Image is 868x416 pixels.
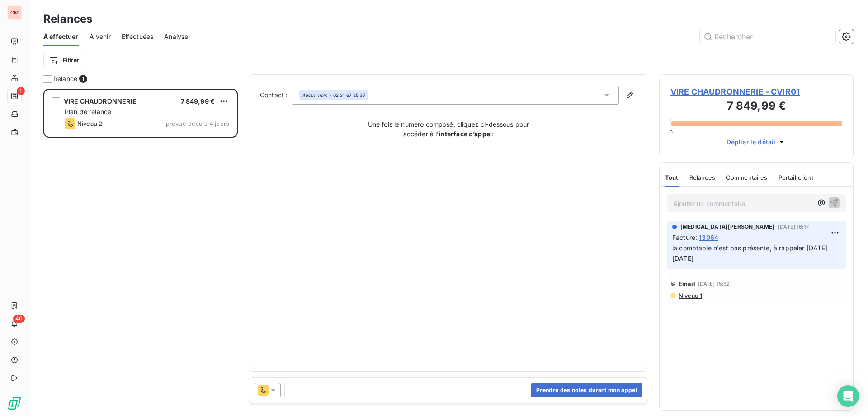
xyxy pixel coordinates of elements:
[166,120,229,127] span: prévue depuis 4 jours
[79,75,87,83] span: 1
[669,129,673,136] span: 0
[531,383,642,397] button: Prendre des notes durant mon appel
[837,385,859,407] div: Open Intercom Messenger
[43,53,85,67] button: Filtrer
[439,130,492,138] strong: interface d’appel
[7,5,22,20] div: CM
[7,396,22,411] img: Logo LeanPay
[13,315,25,323] span: 40
[164,32,188,41] span: Analyse
[90,32,111,41] span: À venir
[302,92,366,98] div: - 02 31 67 25 37
[689,174,715,181] span: Relances
[700,29,835,44] input: Rechercher
[17,87,25,95] span: 1
[672,233,697,242] span: Facture :
[665,174,679,181] span: Tout
[670,98,842,116] h3: 7 849,99 €
[43,11,92,27] h3: Relances
[65,108,111,115] span: Plan de relance
[358,120,539,139] p: Une fois le numéro composé, cliquez ci-dessous pour accéder à l’ :
[678,292,702,299] span: Niveau 1
[77,120,102,127] span: Niveau 2
[302,92,327,98] em: Aucun nom
[778,224,809,230] span: [DATE] 16:17
[670,86,842,98] span: VIRE CHAUDRONNERIE - CVIR01
[726,137,776,147] span: Déplier le détail
[724,137,789,147] button: Déplier le détail
[53,74,77,83] span: Relance
[679,280,695,287] span: Email
[726,174,768,181] span: Commentaires
[698,281,730,287] span: [DATE] 15:32
[680,223,774,231] span: [MEDICAL_DATA][PERSON_NAME]
[64,97,137,105] span: VIRE CHAUDRONNERIE
[181,97,215,105] span: 7 849,99 €
[260,91,292,100] label: Contact :
[778,174,813,181] span: Portail client
[699,233,718,242] span: 13064
[122,32,154,41] span: Effectuées
[43,32,79,41] span: À effectuer
[672,244,830,262] span: la comptable n'est pas présente, à rappeler [DATE] [DATE]
[43,89,238,416] div: grid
